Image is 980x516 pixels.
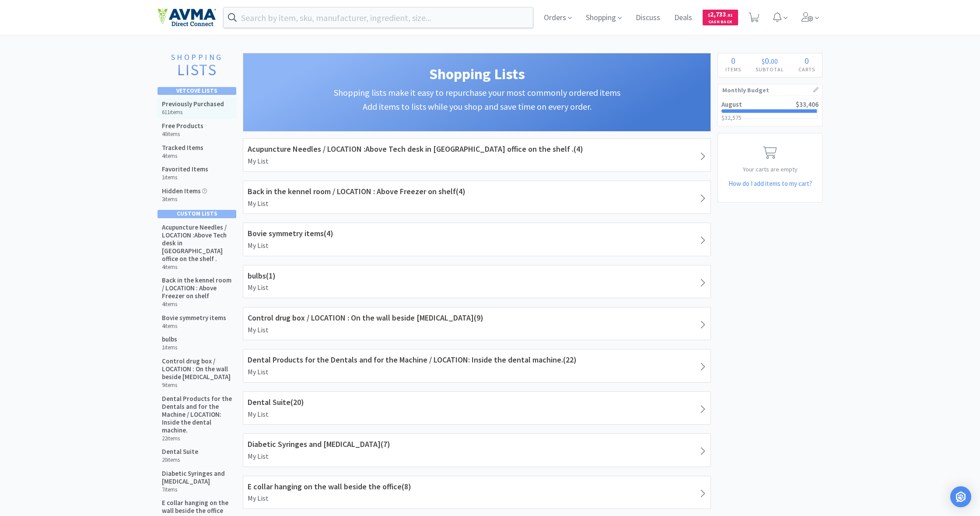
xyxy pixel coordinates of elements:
[252,86,702,114] h3: Shopping lists make it easy to repurchase your most commonly ordered items Add items to lists whi...
[162,448,198,456] h5: Dental Suite
[671,14,696,22] a: Deals
[248,143,706,156] h1: Acupuncture Needles / LOCATION :Above Tech desk in [GEOGRAPHIC_DATA] office on the shelf . ( 4 )
[162,62,232,79] h2: Lists
[718,65,748,73] h4: Items
[731,55,735,66] span: 0
[157,8,216,27] img: e4e33dab9f054f5782a47901c742baa9_102.png
[162,335,177,343] h5: bulbs
[162,457,198,464] h6: 20 items
[805,55,809,66] span: 0
[632,14,664,22] a: Discuss
[162,109,224,116] h6: 611 items
[248,409,706,420] p: My List
[248,185,706,198] h1: Back in the kennel room / LOCATION : Above Freezer on shelf ( 4 )
[248,451,706,462] p: My List
[243,349,711,382] a: Dental Products for the Dentals and for the Machine / LOCATION: Inside the dental machine.(22)My ...
[162,344,177,351] h6: 1 items
[762,57,765,66] span: $
[721,101,742,108] h2: August
[248,198,706,209] p: My List
[248,438,706,451] h1: Diabetic Syringes and [MEDICAL_DATA] ( 7 )
[243,307,711,340] a: Control drug box / LOCATION : On the wall beside [MEDICAL_DATA](9)My List
[162,314,226,322] h5: Bovie symmetry items
[243,433,711,467] a: Diabetic Syringes and [MEDICAL_DATA](7)My List
[157,119,237,141] a: Free Products 40items
[243,265,711,298] a: bulbs(1)My List
[162,435,232,442] h6: 22 items
[162,276,232,300] h5: Back in the kennel room / LOCATION : Above Freezer on shelf
[162,223,232,263] h5: Acupuncture Needles / LOCATION :Above Tech desk in [GEOGRAPHIC_DATA] office on the shelf .
[950,486,971,507] div: Open Intercom Messenger
[718,96,822,126] a: August$33,406$32,575
[243,181,711,214] a: Back in the kennel room / LOCATION : Above Freezer on shelf(4)My List
[243,223,711,256] a: Bovie symmetry items(4)My List
[248,312,706,324] h1: Control drug box / LOCATION : On the wall beside [MEDICAL_DATA] ( 9 )
[248,156,706,167] p: My List
[162,144,203,152] h5: Tracked Items
[162,100,224,108] h5: Previously Purchased
[248,396,706,409] h1: Dental Suite ( 20 )
[708,10,733,18] span: 2,733
[162,499,232,515] h5: E collar hanging on the wall beside the office
[162,323,226,330] h6: 4 items
[248,354,706,366] h1: Dental Products for the Dentals and for the Machine / LOCATION: Inside the dental machine. ( 22 )
[162,486,232,493] h6: 7 items
[708,20,733,25] span: Cash Back
[718,164,822,174] p: Your carts are empty
[722,84,818,96] h1: Monthly Budget
[791,65,822,73] h4: Carts
[248,282,706,293] p: My List
[162,131,203,138] h6: 40 items
[248,324,706,336] p: My List
[162,153,203,160] h6: 4 items
[765,55,769,66] span: 0
[708,12,710,18] span: $
[162,165,208,173] h5: Favorited Items
[748,56,791,65] div: .
[224,7,533,28] input: Search by item, sku, manufacturer, ingredient, size...
[703,6,738,29] a: $2,733.81Cash Back
[157,210,236,218] div: Custom Lists
[726,12,733,18] span: . 81
[157,53,236,83] a: ShoppingLists
[162,357,232,381] h5: Control drug box / LOCATION : On the wall beside [MEDICAL_DATA]
[248,366,706,378] p: My List
[162,382,232,389] h6: 9 items
[162,301,232,308] h6: 4 items
[243,391,711,425] a: Dental Suite(20)My List
[248,493,706,504] p: My List
[162,122,203,130] h5: Free Products
[162,470,232,485] h5: Diabetic Syringes and [MEDICAL_DATA]
[718,178,822,189] h5: How do I add items to my cart?
[248,270,706,282] h1: bulbs ( 1 )
[248,240,706,251] p: My List
[748,65,791,73] h4: Subtotal
[162,264,232,271] h6: 4 items
[162,53,232,62] h1: Shopping
[162,395,232,434] h5: Dental Products for the Dentals and for the Machine / LOCATION: Inside the dental machine.
[252,62,702,86] h1: Shopping Lists
[157,87,236,95] div: Vetcove Lists
[162,196,207,203] h6: 3 items
[721,114,742,122] span: $32,575
[162,174,208,181] h6: 1 items
[796,100,819,108] span: $33,406
[243,476,711,509] a: E collar hanging on the wall beside the office(8)My List
[771,57,778,66] span: 00
[243,138,711,171] a: Acupuncture Needles / LOCATION :Above Tech desk in [GEOGRAPHIC_DATA] office on the shelf .(4)My List
[162,187,207,195] h5: Hidden Items
[248,481,706,493] h1: E collar hanging on the wall beside the office ( 8 )
[248,227,706,240] h1: Bovie symmetry items ( 4 )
